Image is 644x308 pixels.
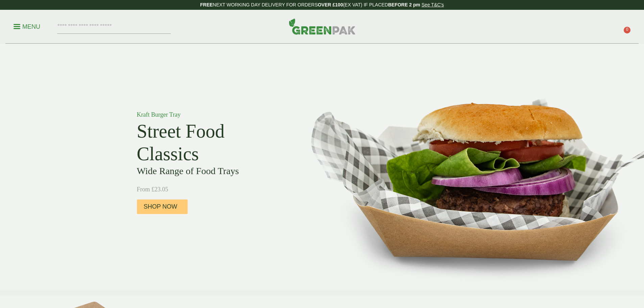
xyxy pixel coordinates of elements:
[137,165,289,177] h3: Wide Range of Food Trays
[137,199,188,214] a: Shop Now
[388,2,420,7] strong: BEFORE 2 pm
[290,44,644,290] img: Street Food Classics
[624,27,630,33] span: 0
[14,23,40,29] a: Menu
[14,23,40,31] p: Menu
[318,2,343,7] strong: OVER £100
[137,120,289,165] h2: Street Food Classics
[289,18,356,34] img: GreenPak Supplies
[422,2,444,7] a: See T&C's
[137,110,289,119] p: Kraft Burger Tray
[200,2,213,7] strong: FREE
[137,186,168,193] span: From £23.05
[144,203,177,211] span: Shop Now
